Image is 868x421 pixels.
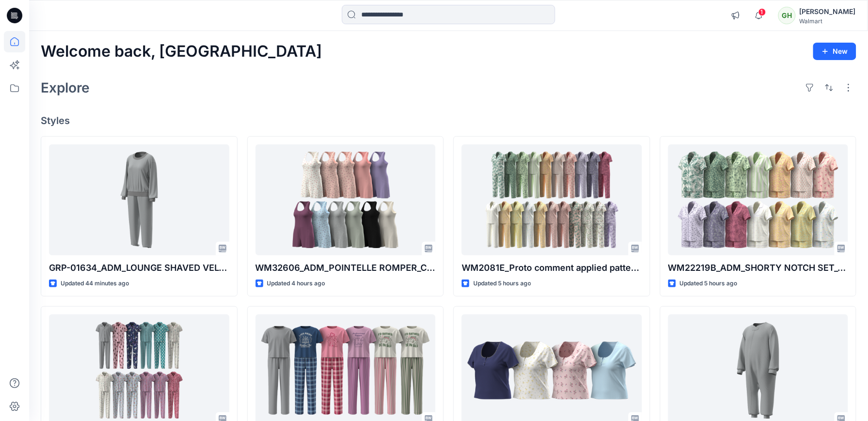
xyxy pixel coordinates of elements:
div: [PERSON_NAME] [800,6,856,17]
span: 1 [758,8,766,16]
h2: Explore [41,80,90,95]
a: WM2081E_Proto comment applied pattern_COLORWAY [462,144,642,255]
h2: Welcome back, [GEOGRAPHIC_DATA] [41,43,322,61]
p: Updated 4 hours ago [267,279,325,289]
button: New [813,43,856,60]
p: Updated 5 hours ago [680,279,738,289]
a: GRP-01634_ADM_LOUNGE SHAVED VELOUR [49,144,229,255]
p: Updated 5 hours ago [473,279,531,289]
a: WM22219B_ADM_SHORTY NOTCH SET_COLORWAY [668,144,849,255]
a: WM32606_ADM_POINTELLE ROMPER_COLORWAY [256,144,436,255]
p: WM22219B_ADM_SHORTY NOTCH SET_COLORWAY [668,261,849,275]
p: WM32606_ADM_POINTELLE ROMPER_COLORWAY [256,261,436,275]
p: WM2081E_Proto comment applied pattern_COLORWAY [462,261,642,275]
div: GH [778,7,796,24]
p: Updated 44 minutes ago [61,279,129,289]
div: Walmart [800,17,856,25]
p: GRP-01634_ADM_LOUNGE SHAVED VELOUR [49,261,229,275]
h4: Styles [41,115,856,126]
